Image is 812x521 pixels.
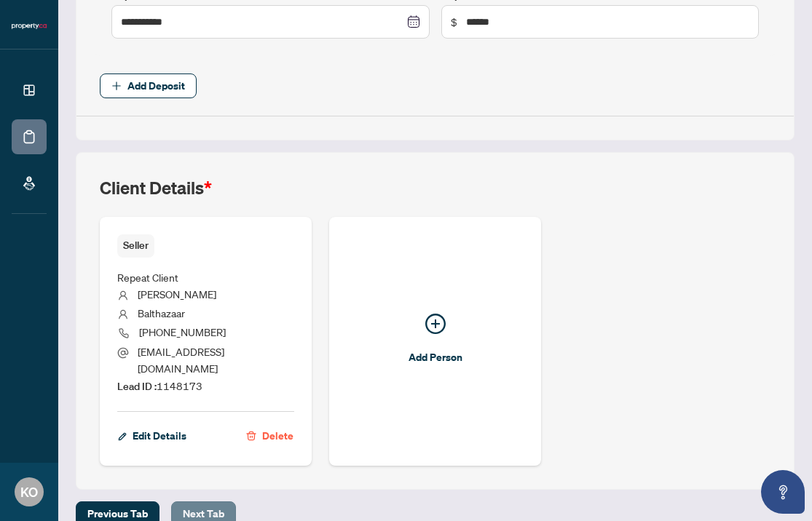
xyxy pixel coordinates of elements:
[117,234,154,257] span: Seller
[139,325,226,338] span: [PHONE_NUMBER]
[127,74,185,98] span: Add Deposit
[138,306,185,319] span: Balthazaar
[245,423,294,448] button: Delete
[111,81,122,91] span: plus
[329,217,541,466] button: Add Person
[133,424,186,448] span: Edit Details
[100,73,197,98] button: Add Deposit
[100,176,212,199] h2: Client Details
[117,379,202,392] span: 1148173
[451,14,457,30] span: $
[409,346,462,369] span: Add Person
[20,482,38,502] span: KO
[117,423,187,448] button: Edit Details
[138,287,216,301] span: [PERSON_NAME]
[138,345,224,375] span: [EMAIL_ADDRESS][DOMAIN_NAME]
[117,271,178,284] span: Repeat Client
[117,380,157,393] b: Lead ID :
[761,470,805,514] button: Open asap
[425,314,446,334] span: plus-circle
[12,22,47,31] img: logo
[262,424,293,448] span: Delete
